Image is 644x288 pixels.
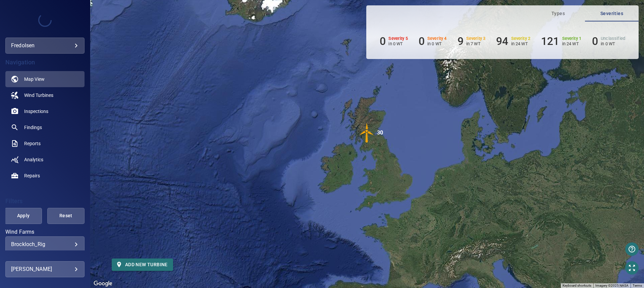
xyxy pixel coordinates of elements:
span: Repairs [24,172,40,179]
li: Severity 4 [419,35,447,48]
h6: 121 [541,35,559,48]
h6: 9 [458,35,464,48]
gmp-advanced-marker: 30 [357,123,377,144]
span: Reports [24,140,41,147]
div: fredolsen [11,40,79,51]
li: Severity 5 [380,35,408,48]
span: Reset [56,212,76,220]
h6: 0 [592,35,598,48]
a: findings noActive [5,119,85,135]
span: Analytics [24,156,43,163]
span: Imagery ©2025 NASA [595,284,629,287]
div: 30 [377,123,383,143]
h6: 0 [380,35,386,48]
div: Brockloch_Rig [11,241,79,247]
img: windFarmIconCat3.svg [357,123,377,143]
p: in 24 WT [511,41,531,46]
a: inspections noActive [5,103,85,119]
button: Apply [5,208,42,224]
h4: Navigation [5,59,85,66]
button: Reset [47,208,85,224]
span: Add new turbine [117,261,168,269]
a: windturbines noActive [5,87,85,103]
span: Findings [24,124,42,131]
button: Keyboard shortcuts [562,283,591,288]
li: Severity 1 [541,35,581,48]
span: Map View [24,76,45,82]
p: in 0 WT [388,41,408,46]
a: Open this area in Google Maps (opens a new window) [92,279,114,288]
h6: 0 [419,35,425,48]
span: Apply [13,212,34,220]
h6: Severity 5 [388,36,408,41]
p: in 0 WT [601,41,625,46]
a: repairs noActive [5,168,85,184]
a: reports noActive [5,135,85,152]
h6: Unclassified [601,36,625,41]
h6: Severity 4 [427,36,447,41]
p: in 0 WT [427,41,447,46]
h6: Severity 1 [562,36,582,41]
span: Wind Turbines [24,92,53,99]
li: Severity 3 [458,35,486,48]
h6: Severity 3 [466,36,486,41]
span: Types [535,9,581,18]
a: analytics noActive [5,152,85,168]
h4: Filters [5,198,85,205]
label: Wind Farms [5,229,85,235]
div: [PERSON_NAME] [11,264,79,275]
p: in 24 WT [562,41,582,46]
img: Google [92,279,114,288]
li: Severity Unclassified [592,35,625,48]
a: map active [5,71,85,87]
a: Terms (opens in new tab) [633,284,642,287]
div: Wind Farms [5,236,85,252]
h6: Severity 2 [511,36,531,41]
li: Severity 2 [496,35,530,48]
div: fredolsen [5,38,85,54]
span: Inspections [24,108,48,115]
button: Add new turbine [112,258,173,271]
h6: 94 [496,35,508,48]
p: in 7 WT [466,41,486,46]
span: Severities [589,9,635,18]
